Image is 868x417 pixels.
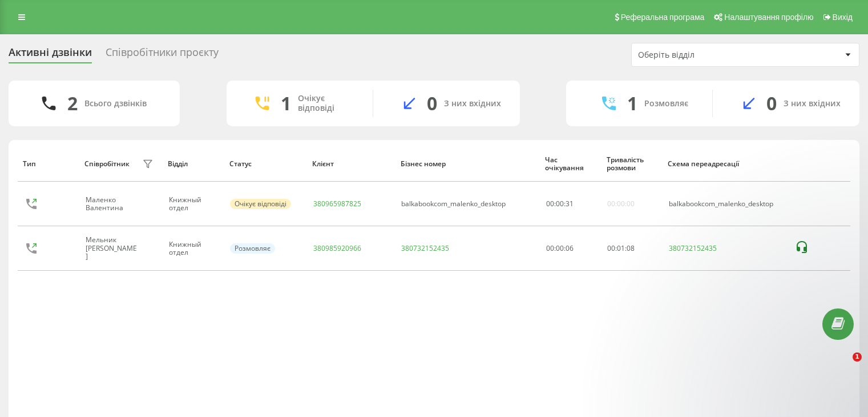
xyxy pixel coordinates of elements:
div: Тривалість розмови [607,156,657,173]
div: Всього дзвінків [84,99,147,109]
div: balkabookcom_malenko_desktop [401,200,506,208]
div: 2 [67,93,78,114]
span: Налаштування профілю [724,13,813,22]
div: 1 [627,93,637,114]
span: 31 [566,199,574,209]
div: 1 [281,93,291,114]
div: 00:00:06 [546,244,595,252]
div: : : [607,244,635,252]
div: Відділ [168,160,219,168]
span: 08 [627,243,635,253]
div: Очікує відповіді [298,94,356,113]
iframe: Intercom live chat [829,352,857,380]
span: 00 [546,199,554,209]
span: Вихід [833,13,853,22]
span: Реферальна програма [621,13,705,22]
div: Очікує відповіді [230,199,291,209]
div: Клієнт [312,160,390,168]
a: 380732152435 [401,243,449,253]
span: 01 [617,243,625,253]
span: 1 [853,352,862,362]
div: Мельник [PERSON_NAME] [86,236,140,260]
div: Співробітники проєкту [106,46,219,64]
div: Розмовляє [644,99,688,109]
div: Книжный отдел [169,240,218,257]
div: Час очікування [545,156,596,173]
a: 380985920966 [313,243,361,253]
span: 00 [607,243,615,253]
span: 00 [556,199,564,209]
div: Бізнес номер [401,160,535,168]
div: 00:00:00 [607,200,635,208]
div: Розмовляє [230,243,275,254]
div: Книжный отдел [169,196,218,212]
a: 380965987825 [313,199,361,209]
div: 0 [427,93,437,114]
div: З них вхідних [444,99,501,109]
div: З них вхідних [784,99,841,109]
div: Маленко Валентина [86,196,140,212]
div: Тип [23,160,74,168]
div: 0 [766,93,777,114]
div: Оберіть відділ [638,50,774,60]
div: Співробітник [84,160,130,168]
div: Активні дзвінки [9,46,92,64]
div: Статус [229,160,302,168]
div: : : [546,200,574,208]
